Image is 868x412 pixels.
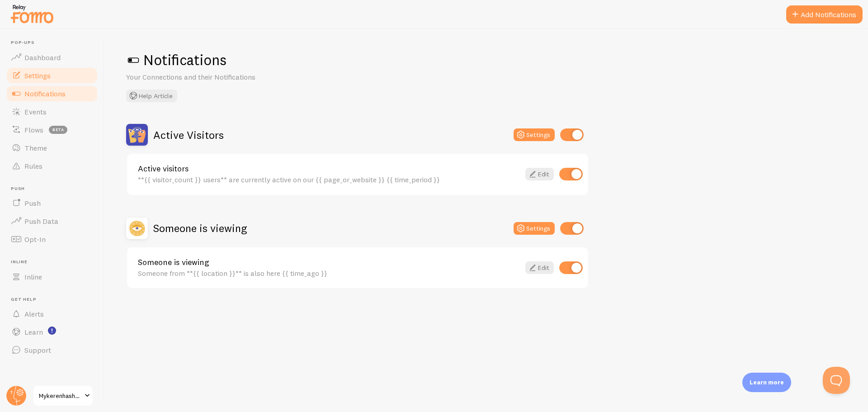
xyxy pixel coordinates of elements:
span: Pop-ups [11,40,99,46]
a: Edit [525,261,554,274]
h2: Active Visitors [153,128,224,142]
a: Someone is viewing [138,258,520,266]
a: Push [5,194,99,212]
span: Push [11,186,99,192]
span: Opt-In [24,235,46,244]
span: Flows [24,125,43,134]
iframe: Help Scout Beacon - Open [823,367,850,394]
span: Notifications [24,89,66,98]
img: fomo-relay-logo-orange.svg [9,2,55,25]
span: Push [24,199,41,208]
a: Rules [5,157,99,175]
h1: Notifications [126,51,846,69]
a: Events [5,103,99,121]
span: Theme [24,143,47,152]
span: Learn [24,327,43,336]
svg: <p>Watch New Feature Tutorials!</p> [48,327,56,335]
a: Settings [5,66,99,85]
p: Your Connections and their Notifications [126,72,343,82]
span: Events [24,107,47,116]
span: beta [49,126,67,134]
span: Rules [24,161,42,170]
span: Push Data [24,217,58,226]
a: Edit [525,168,554,180]
img: Active Visitors [126,124,148,146]
span: Inline [11,259,99,265]
span: Support [24,346,51,355]
a: Support [5,341,99,359]
div: **{{ visitor_count }} users** are currently active on our {{ page_or_website }} {{ time_period }} [138,175,520,184]
p: Learn more [750,378,784,387]
span: Get Help [11,297,99,303]
span: Inline [24,272,42,281]
button: Help Article [126,90,177,102]
span: Alerts [24,309,44,318]
a: Opt-In [5,230,99,248]
button: Settings [514,222,555,235]
a: Inline [5,268,99,286]
a: Dashboard [5,48,99,66]
button: Settings [514,128,555,141]
a: Learn [5,323,99,341]
span: Mykerenhashana [39,390,82,401]
a: Theme [5,139,99,157]
h2: Someone is viewing [153,221,247,235]
a: Notifications [5,85,99,103]
img: Someone is viewing [126,218,148,239]
a: Push Data [5,212,99,230]
a: Active visitors [138,165,520,173]
a: Flows beta [5,121,99,139]
span: Dashboard [24,53,61,62]
div: Learn more [742,373,791,392]
div: Someone from **{{ location }}** is also here {{ time_ago }} [138,269,520,277]
a: Alerts [5,305,99,323]
span: Settings [24,71,51,80]
a: Mykerenhashana [33,385,94,407]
